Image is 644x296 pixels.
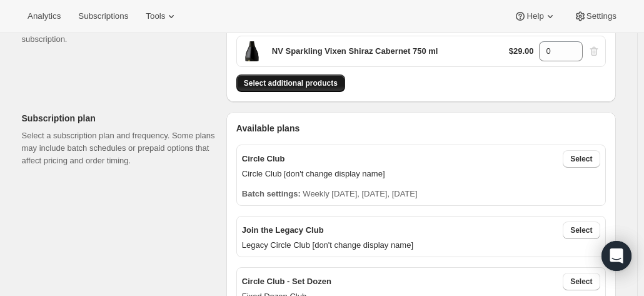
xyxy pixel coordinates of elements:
[78,11,128,21] span: Subscriptions
[22,112,216,125] p: Subscription plan
[509,45,534,58] p: $29.00
[242,189,301,198] span: Batch settings:
[563,222,600,239] button: Select
[242,224,324,237] p: Join the Legacy Club
[22,130,216,167] p: Select a subscription plan and frequency. Some plans may include batch schedules or prepaid optio...
[570,154,592,164] span: Select
[236,122,299,135] span: Available plans
[242,275,331,288] p: Circle Club - Set Dozen
[236,74,345,92] button: Select additional products
[242,168,600,180] p: Circle Club [don't change display name]
[242,239,600,252] p: Legacy Circle Club [don't change display name]
[272,45,438,58] p: NV Sparkling Vixen Shiraz Cabernet 750 ml
[244,78,338,88] span: Select additional products
[506,8,563,25] button: Help
[570,277,592,287] span: Select
[20,8,68,25] button: Analytics
[563,273,600,290] button: Select
[586,11,616,21] span: Settings
[303,189,417,198] span: Weekly [DATE], [DATE], [DATE]
[526,11,543,21] span: Help
[570,225,592,235] span: Select
[146,11,165,21] span: Tools
[242,153,285,165] p: Circle Club
[563,150,600,168] button: Select
[242,41,262,61] span: Default Title
[566,8,624,25] button: Settings
[28,11,61,21] span: Analytics
[22,21,216,46] p: Choose the products or bundles to include in this subscription.
[138,8,185,25] button: Tools
[601,241,631,271] div: Open Intercom Messenger
[71,8,136,25] button: Subscriptions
